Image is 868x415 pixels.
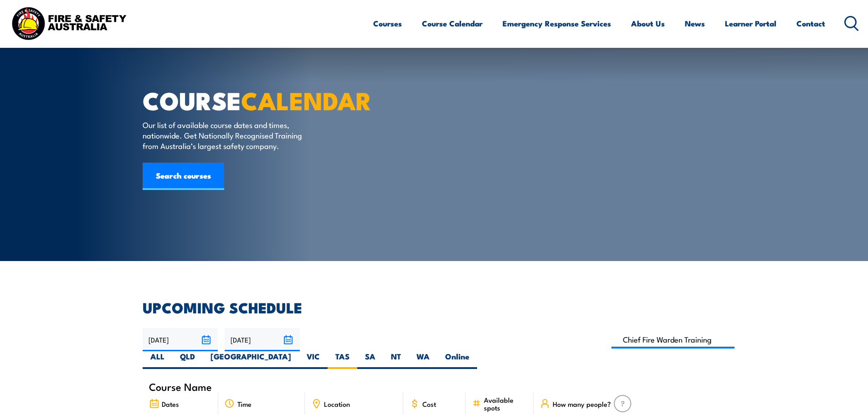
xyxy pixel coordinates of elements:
[143,328,218,351] input: From date
[631,11,665,36] a: About Us
[143,301,726,313] h2: UPCOMING SCHEDULE
[143,119,309,151] p: Our list of available course dates and times, nationwide. Get Nationally Recognised Training from...
[611,331,735,348] input: Search Course
[299,351,328,369] label: VIC
[725,11,776,36] a: Learner Portal
[796,11,825,36] a: Contact
[437,351,477,369] label: Online
[225,328,300,351] input: To date
[328,351,357,369] label: TAS
[162,400,179,408] span: Dates
[203,351,299,369] label: [GEOGRAPHIC_DATA]
[422,11,483,36] a: Course Calendar
[324,400,350,408] span: Location
[172,351,203,369] label: QLD
[143,89,368,111] h1: COURSE
[149,383,212,390] span: Course Name
[685,11,705,36] a: News
[422,400,436,408] span: Cost
[373,11,402,36] a: Courses
[241,81,372,118] strong: CALENDAR
[409,351,437,369] label: WA
[143,351,172,369] label: ALL
[503,11,611,36] a: Emergency Response Services
[484,396,527,411] span: Available spots
[383,351,409,369] label: NT
[143,163,224,190] a: Search courses
[237,400,252,408] span: Time
[553,400,611,408] span: How many people?
[357,351,383,369] label: SA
